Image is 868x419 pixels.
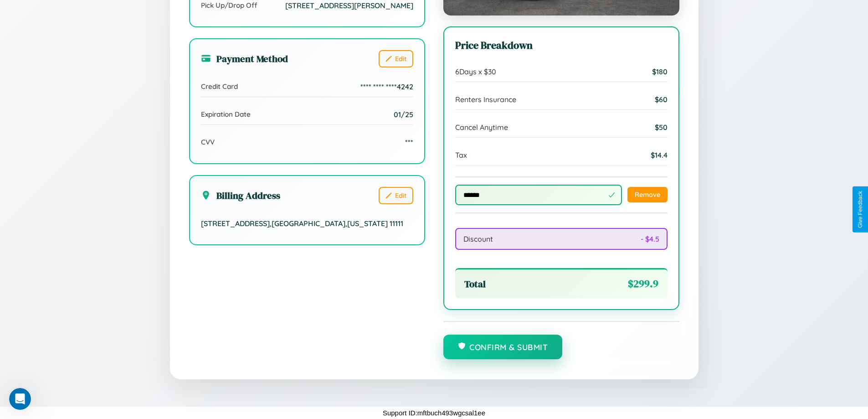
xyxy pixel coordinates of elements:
[455,123,508,132] span: Cancel Anytime
[201,189,280,202] h3: Billing Address
[383,407,485,419] p: Support ID: mftbuch493wgcsal1ee
[627,187,668,202] button: Remove
[455,95,516,104] span: Renters Insurance
[455,150,467,160] span: Tax
[464,277,486,290] span: Total
[201,110,251,119] span: Expiration Date
[285,1,413,10] span: [STREET_ADDRESS][PERSON_NAME]
[379,187,413,204] button: Edit
[641,234,659,243] span: - $ 4.5
[455,67,496,76] span: 6 Days x $ 30
[394,110,413,119] span: 01/25
[857,191,863,228] div: Give Feedback
[655,123,668,132] span: $ 50
[201,1,257,10] span: Pick Up/Drop Off
[455,38,668,52] h3: Price Breakdown
[9,388,31,410] iframe: Intercom live chat
[652,67,668,76] span: $ 180
[443,335,563,359] button: Confirm & Submit
[379,50,413,67] button: Edit
[463,234,493,243] span: Discount
[201,82,238,91] span: Credit Card
[201,138,215,146] span: CVV
[628,277,658,291] span: $ 299.9
[201,219,403,228] span: [STREET_ADDRESS] , [GEOGRAPHIC_DATA] , [US_STATE] 11111
[651,150,668,160] span: $ 14.4
[201,52,288,65] h3: Payment Method
[655,95,668,104] span: $ 60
